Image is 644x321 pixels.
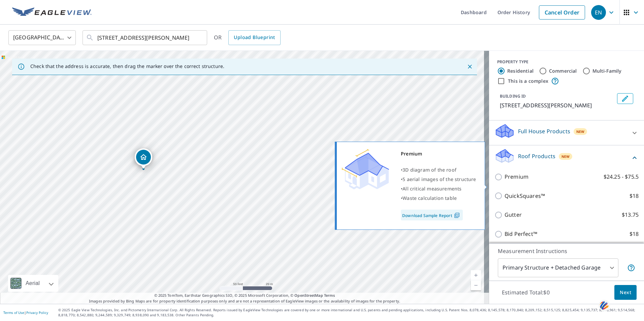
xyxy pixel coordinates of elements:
a: Terms [324,293,335,298]
div: PROPERTY TYPE [497,59,636,65]
a: Download Sample Report [401,210,463,220]
p: $13.75 [622,211,639,219]
span: All critical measurements [402,185,461,192]
p: Measurement Instructions [498,247,635,255]
div: EN [591,5,606,20]
label: This is a complex [508,78,548,84]
div: Aerial [24,275,42,292]
img: EV Logo [12,7,92,17]
span: Waste calculation table [402,195,457,201]
span: Your report will include the primary structure and a detached garage if one exists. [627,264,635,272]
p: © 2025 Eagle View Technologies, Inc. and Pictometry International Corp. All Rights Reserved. Repo... [58,308,641,318]
div: • [401,165,476,175]
a: Privacy Policy [26,310,48,315]
p: Full House Products [518,127,570,135]
div: Aerial [8,275,58,292]
span: 3D diagram of the roof [402,167,456,173]
div: Premium [401,149,476,158]
p: Roof Products [518,152,555,160]
a: Current Level 19, Zoom In [471,270,481,280]
div: Roof ProductsNew [494,148,639,167]
p: QuickSquares™ [505,192,545,200]
img: Premium [342,149,389,189]
p: [STREET_ADDRESS][PERSON_NAME] [500,101,614,109]
div: • [401,193,476,203]
button: Close [465,62,474,71]
div: Dropped pin, building 1, Residential property, 1343 Bentleyville Rd Van Voorhis, PA 15366 [135,148,152,169]
div: • [401,184,476,193]
span: Upload Blueprint [234,33,275,42]
span: Next [620,288,631,297]
a: Current Level 19, Zoom Out [471,280,481,290]
p: | [3,311,48,315]
span: New [561,154,570,159]
span: © 2025 TomTom, Earthstar Geographics SIO, © 2025 Microsoft Corporation, © [154,293,335,298]
div: Full House ProductsNew [494,123,639,142]
input: Search by address or latitude-longitude [97,28,193,47]
a: OpenStreetMap [294,293,323,298]
div: Primary Structure + Detached Garage [498,258,618,277]
p: Gutter [505,211,522,219]
p: BUILDING ID [500,93,526,99]
span: New [576,129,585,134]
a: Cancel Order [539,5,585,20]
p: Premium [505,173,528,181]
a: Upload Blueprint [228,30,280,45]
label: Commercial [549,68,577,74]
label: Multi-Family [592,68,622,74]
p: Check that the address is accurate, then drag the marker over the correct structure. [30,63,224,69]
button: Next [614,285,637,300]
button: Edit building 1 [617,93,633,104]
p: $18 [630,230,639,238]
div: OR [214,30,281,45]
div: [GEOGRAPHIC_DATA] [8,28,76,47]
p: Bid Perfect™ [505,230,537,238]
label: Residential [507,68,534,74]
div: • [401,175,476,184]
a: Terms of Use [3,310,24,315]
p: $24.25 - $75.5 [604,173,639,181]
p: Estimated Total: $0 [496,285,555,300]
img: Pdf Icon [452,212,461,218]
p: $18 [630,192,639,200]
img: svg+xml;base64,PHN2ZyB3aWR0aD0iNDQiIGhlaWdodD0iNDQiIHZpZXdCb3g9IjAgMCA0NCA0NCIgZmlsbD0ibm9uZSIgeG... [599,299,610,312]
span: 5 aerial images of the structure [402,176,476,182]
